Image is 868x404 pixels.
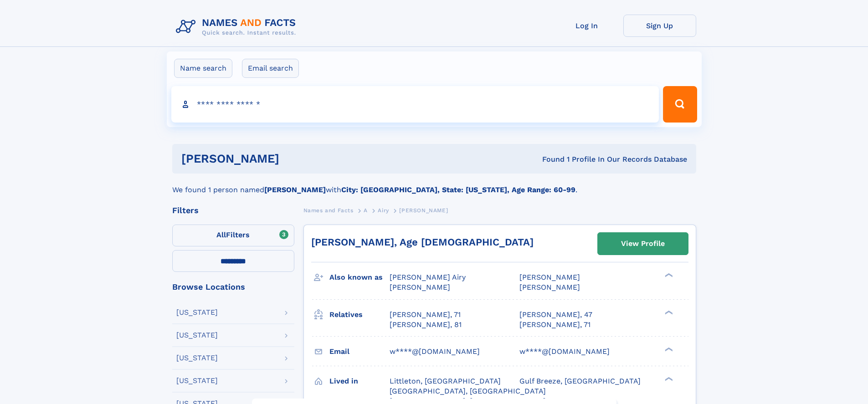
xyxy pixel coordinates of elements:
div: Found 1 Profile In Our Records Database [411,154,687,164]
div: Browse Locations [172,283,294,291]
input: search input [171,86,659,123]
span: [PERSON_NAME] Airy [390,273,466,281]
span: [PERSON_NAME] [519,283,580,291]
a: Airy [378,205,389,216]
h3: Lived in [329,373,390,389]
span: All [216,230,226,239]
a: Log In [550,15,623,37]
a: [PERSON_NAME], Age [DEMOGRAPHIC_DATA] [311,236,534,248]
label: Email search [242,59,299,78]
div: Filters [172,206,294,215]
div: [US_STATE] [176,377,218,384]
div: View Profile [621,233,665,254]
h3: Relatives [329,307,390,322]
span: A [364,207,368,214]
h1: [PERSON_NAME] [181,153,411,164]
a: View Profile [598,233,688,255]
span: Airy [378,207,389,214]
div: [US_STATE] [176,332,218,339]
div: ❯ [663,272,673,278]
div: ❯ [663,309,673,315]
div: [US_STATE] [176,354,218,362]
div: ❯ [663,346,673,352]
label: Filters [172,225,294,246]
b: City: [GEOGRAPHIC_DATA], State: [US_STATE], Age Range: 60-99 [341,185,575,194]
a: A [364,205,368,216]
div: ❯ [663,376,673,382]
a: [PERSON_NAME], 71 [390,310,461,320]
button: Search Button [663,86,697,123]
a: [PERSON_NAME], 47 [519,310,592,320]
b: [PERSON_NAME] [264,185,326,194]
div: [US_STATE] [176,309,218,316]
h3: Email [329,344,390,359]
span: [GEOGRAPHIC_DATA], [GEOGRAPHIC_DATA] [390,387,546,395]
span: [PERSON_NAME] [519,273,580,281]
span: Gulf Breeze, [GEOGRAPHIC_DATA] [519,377,641,385]
span: Littleton, [GEOGRAPHIC_DATA] [390,377,501,385]
img: Logo Names and Facts [172,15,303,39]
a: Names and Facts [303,205,354,216]
label: Name search [174,59,232,78]
a: [PERSON_NAME], 71 [519,320,591,330]
div: We found 1 person named with . [172,174,696,195]
a: [PERSON_NAME], 81 [390,320,462,330]
h3: Also known as [329,270,390,285]
span: [PERSON_NAME] [399,207,448,214]
span: [PERSON_NAME] [390,283,450,291]
a: Sign Up [623,15,696,37]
